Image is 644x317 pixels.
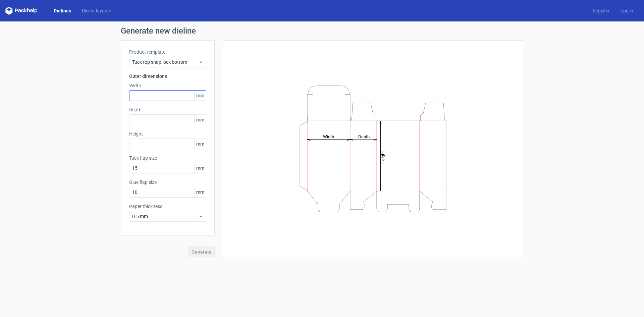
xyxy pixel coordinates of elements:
a: Register [587,7,615,14]
label: Width [129,82,206,89]
tspan: Depth [358,134,370,139]
h3: Outer dimensions [129,73,206,80]
span: mm [194,91,206,101]
span: 0.5 mm [132,213,198,220]
tspan: Height [380,151,385,163]
label: Glue flap size [129,179,206,186]
span: mm [194,115,206,125]
label: Tuck flap size [129,155,206,161]
a: Dielines [48,7,76,14]
label: Product template [129,49,206,55]
a: Log in [615,7,639,14]
span: mm [194,163,206,173]
span: mm [194,187,206,197]
h1: Generate new dieline [121,27,523,35]
span: Tuck top snap lock bottom [132,59,198,65]
tspan: Width [323,134,334,139]
label: Depth [129,106,206,113]
a: Diecut layouts [76,7,117,14]
label: Height [129,130,206,137]
span: mm [194,139,206,149]
label: Paper thickness [129,203,206,210]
